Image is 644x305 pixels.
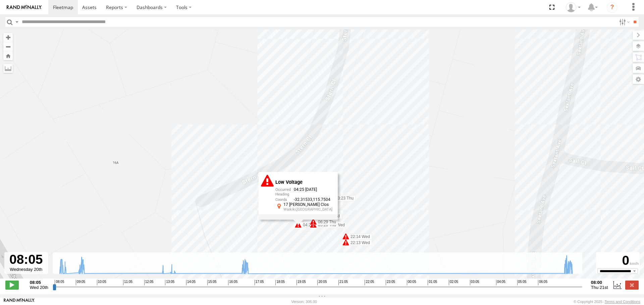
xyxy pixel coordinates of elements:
span: 02:05 [449,280,458,285]
strong: 08:05 [30,280,48,285]
button: Zoom in [3,33,13,42]
label: Search Query [14,17,19,27]
label: Map Settings [633,75,644,84]
button: Zoom Home [3,51,13,60]
span: 22:05 [365,280,374,285]
span: 05:05 [517,280,527,285]
div: Low Voltage [275,179,332,185]
span: 115.7504 [313,197,330,202]
div: 0 [597,253,639,268]
div: 04:25 [DATE] [275,187,332,192]
div: Waikiki,[GEOGRAPHIC_DATA] [283,207,332,211]
span: 16:05 [228,280,237,285]
span: 12:05 [144,280,154,285]
a: Visit our Website [4,298,35,305]
span: 03:05 [470,280,479,285]
span: 17:05 [255,280,264,285]
i: ? [607,2,618,13]
label: 06:29 Thu [313,219,338,225]
div: Andrew Fisher [563,2,583,12]
label: 05:28 Thu [313,222,338,228]
span: -32.31533 [294,197,313,202]
span: 19:05 [297,280,306,285]
span: 11:05 [123,280,132,285]
label: Play/Stop [5,281,19,289]
label: 03:23 Thu [331,195,356,201]
div: 17 [PERSON_NAME] Clos [283,202,332,207]
span: 15:05 [207,280,217,285]
span: 06:05 [538,280,547,285]
img: rand-logo.svg [7,5,42,10]
div: Version: 306.00 [291,300,317,304]
button: Zoom out [3,42,13,51]
span: Thu 21st Aug 2025 [591,285,608,290]
span: Wed 20th Aug 2025 [30,285,48,290]
span: 00:05 [407,280,416,285]
label: Close [625,281,639,289]
span: 23:05 [386,280,395,285]
span: 04:05 [496,280,505,285]
span: 01:05 [428,280,437,285]
label: 22:13 Wed [346,240,372,246]
span: 21:05 [338,280,348,285]
span: 10:05 [97,280,106,285]
label: Search Filter Options [616,17,631,27]
span: 14:05 [186,280,196,285]
label: 22:14 Wed [346,234,372,240]
span: 09:05 [76,280,85,285]
span: 13:05 [165,280,174,285]
label: Measure [3,64,13,73]
span: 18:05 [275,280,285,285]
div: © Copyright 2025 - [574,300,640,304]
a: Terms and Conditions [605,300,640,304]
span: 20:05 [317,280,327,285]
strong: 08:00 [591,280,608,285]
span: 08:05 [55,280,64,285]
